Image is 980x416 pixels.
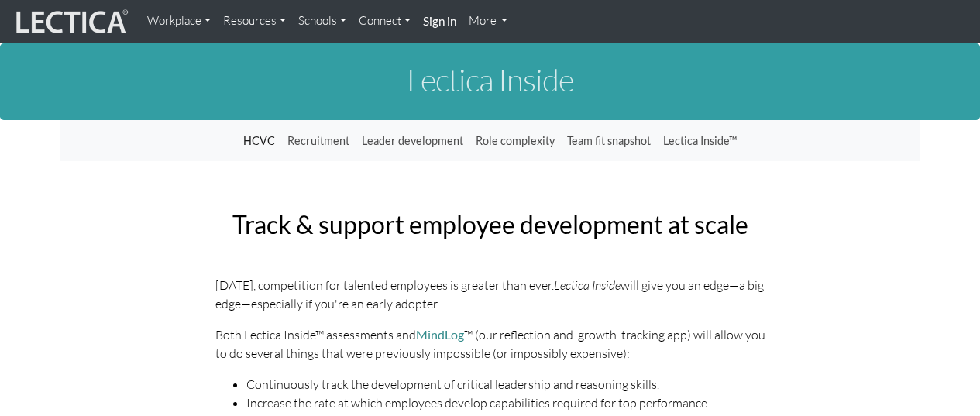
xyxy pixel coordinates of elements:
[60,63,920,97] h1: Lectica Inside
[352,6,417,36] a: Connect
[281,126,356,156] a: Recruitment
[657,126,743,156] a: Lectica Inside™
[561,126,657,156] a: Team fit snapshot
[217,6,292,36] a: Resources
[12,7,129,36] img: lecticalive
[356,126,469,156] a: Leader development
[237,126,281,156] a: HCVC
[246,394,765,412] li: Increase the rate at which employees develop capabilities required for top performance.
[417,6,462,37] a: Sign in
[246,375,765,394] li: Continuously track the development of critical leadership and reasoning skills.
[554,277,621,293] i: Lectica Inside
[292,6,352,36] a: Schools
[141,6,217,36] a: Workplace
[215,276,765,313] p: [DATE], competition for talented employees is greater than ever. will give you an edge—a big edge...
[416,327,464,342] a: MindLog
[215,211,765,238] h2: Track & support employee development at scale
[469,126,561,156] a: Role complexity
[215,325,765,363] p: Both Lectica Inside™ assessments and ™ (our reflection and growth tracking app) will allow you to...
[423,14,456,28] strong: Sign in
[462,6,514,36] a: More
